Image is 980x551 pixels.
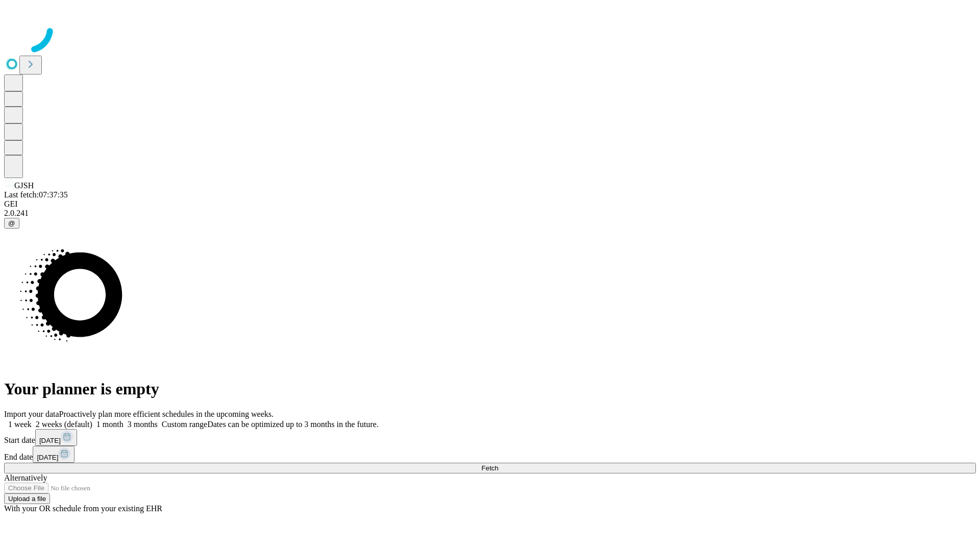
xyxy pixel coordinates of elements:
[481,464,498,472] span: Fetch
[37,454,58,461] span: [DATE]
[33,446,75,463] button: [DATE]
[4,380,976,398] h1: Your planner is empty
[59,410,274,418] span: Proactively plan more efficient schedules in the upcoming weeks.
[14,181,34,190] span: GJSH
[35,429,77,446] button: [DATE]
[207,420,378,429] span: Dates can be optimized up to 3 months in the future.
[96,420,124,429] span: 1 month
[4,446,976,463] div: End date
[39,437,61,444] span: [DATE]
[4,410,59,418] span: Import your data
[4,473,47,482] span: Alternatively
[4,504,162,513] span: With your OR schedule from your existing EHR
[8,219,15,227] span: @
[8,420,32,429] span: 1 week
[4,190,68,199] span: Last fetch: 07:37:35
[4,218,19,229] button: @
[4,429,976,446] div: Start date
[4,493,50,504] button: Upload a file
[4,199,976,209] div: GEI
[128,420,158,429] span: 3 months
[4,209,976,218] div: 2.0.241
[36,420,92,429] span: 2 weeks (default)
[4,463,976,473] button: Fetch
[162,420,207,429] span: Custom range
